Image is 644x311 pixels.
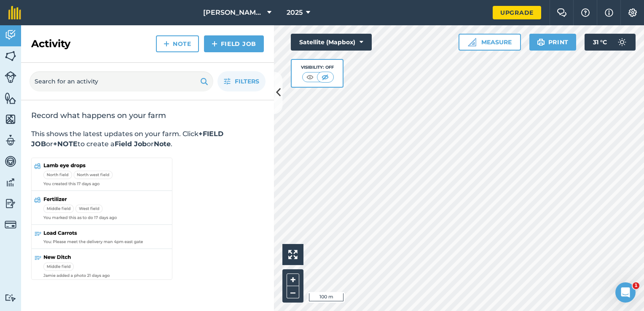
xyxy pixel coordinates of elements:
h2: Activity [31,37,70,51]
img: fieldmargin Logo [8,6,21,19]
span: 31 ° C [593,34,607,51]
img: Four arrows, one pointing top left, one top right, one bottom right and the last bottom left [288,250,298,259]
img: A cog icon [628,8,638,17]
img: svg+xml;base64,PD94bWwgdmVyc2lvbj0iMS4wIiBlbmNvZGluZz0idXRmLTgiPz4KPCEtLSBHZW5lcmF0b3I6IEFkb2JlIE... [5,219,16,231]
button: – [287,286,299,298]
h2: Record what happens on your farm [31,110,264,121]
img: A question mark icon [580,8,590,17]
input: Search for an activity [30,71,213,91]
img: Two speech bubbles overlapping with the left bubble in the forefront [557,8,567,17]
iframe: Intercom live chat [615,282,636,303]
a: Field Job [204,35,264,52]
img: svg+xml;base64,PD94bWwgdmVyc2lvbj0iMS4wIiBlbmNvZGluZz0idXRmLTgiPz4KPCEtLSBHZW5lcmF0b3I6IEFkb2JlIE... [5,294,16,302]
button: Satellite (Mapbox) [291,34,372,51]
img: svg+xml;base64,PHN2ZyB4bWxucz0iaHR0cDovL3d3dy53My5vcmcvMjAwMC9zdmciIHdpZHRoPSIxNCIgaGVpZ2h0PSIyNC... [212,39,217,49]
img: svg+xml;base64,PHN2ZyB4bWxucz0iaHR0cDovL3d3dy53My5vcmcvMjAwMC9zdmciIHdpZHRoPSI1NiIgaGVpZ2h0PSI2MC... [5,113,16,126]
p: This shows the latest updates on your farm. Click or to create a or . [31,129,264,149]
img: svg+xml;base64,PD94bWwgdmVyc2lvbj0iMS4wIiBlbmNvZGluZz0idXRmLTgiPz4KPCEtLSBHZW5lcmF0b3I6IEFkb2JlIE... [5,176,16,189]
span: Filters [235,77,259,86]
img: svg+xml;base64,PHN2ZyB4bWxucz0iaHR0cDovL3d3dy53My5vcmcvMjAwMC9zdmciIHdpZHRoPSI1MCIgaGVpZ2h0PSI0MC... [305,73,315,81]
div: Visibility: Off [301,64,334,71]
strong: +NOTE [53,140,78,148]
img: svg+xml;base64,PD94bWwgdmVyc2lvbj0iMS4wIiBlbmNvZGluZz0idXRmLTgiPz4KPCEtLSBHZW5lcmF0b3I6IEFkb2JlIE... [614,34,631,51]
strong: Note [154,140,171,148]
img: svg+xml;base64,PHN2ZyB4bWxucz0iaHR0cDovL3d3dy53My5vcmcvMjAwMC9zdmciIHdpZHRoPSI1MCIgaGVpZ2h0PSI0MC... [320,73,330,81]
strong: Field Job [115,140,147,148]
button: + [287,273,299,286]
img: svg+xml;base64,PHN2ZyB4bWxucz0iaHR0cDovL3d3dy53My5vcmcvMjAwMC9zdmciIHdpZHRoPSI1NiIgaGVpZ2h0PSI2MC... [5,92,16,105]
img: svg+xml;base64,PD94bWwgdmVyc2lvbj0iMS4wIiBlbmNvZGluZz0idXRmLTgiPz4KPCEtLSBHZW5lcmF0b3I6IEFkb2JlIE... [5,197,16,210]
img: svg+xml;base64,PHN2ZyB4bWxucz0iaHR0cDovL3d3dy53My5vcmcvMjAwMC9zdmciIHdpZHRoPSIxOSIgaGVpZ2h0PSIyNC... [537,37,545,47]
span: [PERSON_NAME]'s HOMESTEAD [203,8,264,18]
img: svg+xml;base64,PHN2ZyB4bWxucz0iaHR0cDovL3d3dy53My5vcmcvMjAwMC9zdmciIHdpZHRoPSIxOSIgaGVpZ2h0PSIyNC... [200,76,208,86]
span: 1 [633,282,639,289]
img: svg+xml;base64,PD94bWwgdmVyc2lvbj0iMS4wIiBlbmNvZGluZz0idXRmLTgiPz4KPCEtLSBHZW5lcmF0b3I6IEFkb2JlIE... [5,71,16,83]
img: svg+xml;base64,PHN2ZyB4bWxucz0iaHR0cDovL3d3dy53My5vcmcvMjAwMC9zdmciIHdpZHRoPSIxNyIgaGVpZ2h0PSIxNy... [605,8,613,18]
img: svg+xml;base64,PHN2ZyB4bWxucz0iaHR0cDovL3d3dy53My5vcmcvMjAwMC9zdmciIHdpZHRoPSIxNCIgaGVpZ2h0PSIyNC... [164,39,169,49]
img: svg+xml;base64,PD94bWwgdmVyc2lvbj0iMS4wIiBlbmNvZGluZz0idXRmLTgiPz4KPCEtLSBHZW5lcmF0b3I6IEFkb2JlIE... [5,134,16,147]
a: Note [156,35,199,52]
img: svg+xml;base64,PD94bWwgdmVyc2lvbj0iMS4wIiBlbmNvZGluZz0idXRmLTgiPz4KPCEtLSBHZW5lcmF0b3I6IEFkb2JlIE... [5,155,16,168]
button: Measure [459,34,521,51]
button: 31 °C [585,34,636,51]
img: Ruler icon [468,38,476,46]
img: svg+xml;base64,PHN2ZyB4bWxucz0iaHR0cDovL3d3dy53My5vcmcvMjAwMC9zdmciIHdpZHRoPSI1NiIgaGVpZ2h0PSI2MC... [5,50,16,62]
img: svg+xml;base64,PD94bWwgdmVyc2lvbj0iMS4wIiBlbmNvZGluZz0idXRmLTgiPz4KPCEtLSBHZW5lcmF0b3I6IEFkb2JlIE... [5,29,16,41]
span: 2025 [287,8,303,18]
button: Filters [217,71,266,91]
button: Print [529,34,577,51]
a: Upgrade [493,6,541,19]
